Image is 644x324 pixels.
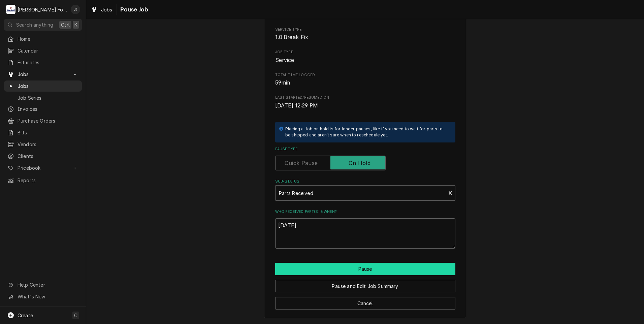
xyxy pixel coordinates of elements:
[18,117,78,124] span: Purchase Orders
[275,79,455,87] span: Total Time Logged
[275,34,309,40] span: 1.0 Break-Fix
[18,153,78,160] span: Clients
[275,56,455,64] span: Job Type
[4,127,82,138] a: Bills
[275,72,455,78] span: Total Time Logged
[18,129,78,136] span: Bills
[275,57,294,63] span: Service
[18,177,78,184] span: Reports
[275,275,455,292] div: Button Group Row
[18,293,78,300] span: What's New
[275,102,455,110] span: Last Started/Resumed On
[4,139,82,150] a: Vendors
[74,312,77,319] span: C
[88,4,115,15] a: Jobs
[4,291,82,302] a: Go to What's New
[275,147,455,170] div: Pause Type
[118,5,148,14] span: Pause Job
[6,5,15,14] div: M
[4,57,82,68] a: Estimates
[4,19,82,31] button: Search anythingCtrlK
[275,263,455,310] div: Button Group
[275,147,455,152] label: Pause Type
[275,179,455,201] div: Sub-Status
[6,5,15,14] div: Marshall Food Equipment Service's Avatar
[285,126,449,138] div: Placing a Job on hold is for longer pauses, like if you need to wait for parts to be shipped and ...
[275,179,455,184] label: Sub-Status
[71,5,80,14] div: Jeff Debigare (109)'s Avatar
[18,71,68,78] span: Jobs
[18,141,78,148] span: Vendors
[275,292,455,310] div: Button Group Row
[4,115,82,126] a: Purchase Orders
[275,102,318,109] span: [DATE] 12:29 PM
[275,218,455,249] textarea: [DATE]
[275,95,455,109] div: Last Started/Resumed On
[275,50,455,64] div: Job Type
[275,263,455,275] button: Pause
[18,59,78,66] span: Estimates
[275,297,455,310] button: Cancel
[4,103,82,115] a: Invoices
[275,209,455,249] div: Who received part(s) & when?
[4,151,82,162] a: Clients
[4,80,82,92] a: Jobs
[275,72,455,87] div: Total Time Logged
[18,94,78,101] span: Job Series
[61,21,70,28] span: Ctrl
[18,281,78,288] span: Help Center
[18,313,33,318] span: Create
[4,69,82,80] a: Go to Jobs
[18,164,68,171] span: Pricebook
[101,6,112,13] span: Jobs
[275,79,290,86] span: 59min
[4,162,82,173] a: Go to Pricebook
[275,27,455,32] span: Service Type
[4,33,82,44] a: Home
[275,280,455,292] button: Pause and Edit Job Summary
[71,5,80,14] div: J(
[18,6,67,13] div: [PERSON_NAME] Food Equipment Service
[275,263,455,275] div: Button Group Row
[18,35,78,42] span: Home
[275,50,455,55] span: Job Type
[4,45,82,56] a: Calendar
[4,92,82,103] a: Job Series
[16,21,53,28] span: Search anything
[275,33,455,41] span: Service Type
[275,209,455,215] label: Who received part(s) & when?
[18,47,78,54] span: Calendar
[18,83,78,90] span: Jobs
[18,105,78,112] span: Invoices
[4,175,82,186] a: Reports
[74,21,77,28] span: K
[4,279,82,290] a: Go to Help Center
[275,95,455,100] span: Last Started/Resumed On
[275,27,455,41] div: Service Type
